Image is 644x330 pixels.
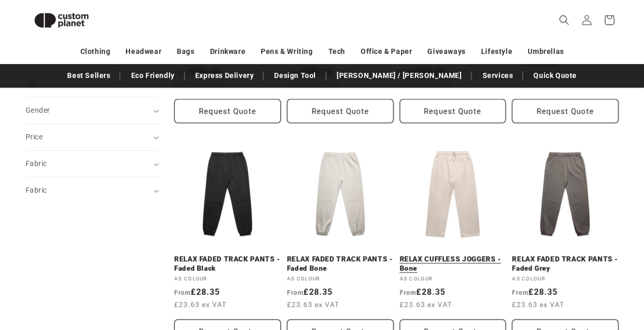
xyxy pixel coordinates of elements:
a: Office & Paper [361,43,412,60]
a: Umbrellas [528,43,564,60]
img: Custom Planet [26,4,97,36]
a: RELAX FADED TRACK PANTS - Faded Black [174,255,281,273]
summary: Price [26,124,159,150]
a: RELAX CUFFLESS JOGGERS - Bone [400,255,506,273]
span: Fabric [26,186,47,194]
: Request Quote [174,99,281,123]
summary: Gender (0 selected) [26,97,159,123]
a: RELAX FADED TRACK PANTS - Faded Bone [287,255,393,273]
a: Bags [177,43,194,60]
a: Services [477,67,518,85]
a: Quick Quote [528,67,582,85]
a: Clothing [80,43,111,60]
span: Price [26,133,43,141]
summary: Search [553,9,575,31]
a: Tech [328,43,345,60]
a: Design Tool [269,67,321,85]
a: Express Delivery [190,67,259,85]
a: Pens & Writing [261,43,313,60]
a: Giveaways [427,43,465,60]
span: Gender [26,106,50,114]
a: Eco Friendly [126,67,179,85]
span: Fabric [26,159,47,168]
a: Drinkware [210,43,245,60]
a: Lifestyle [481,43,512,60]
: Request Quote [287,99,393,123]
summary: Fabric (0 selected) [26,177,159,203]
a: Best Sellers [62,67,115,85]
a: Headwear [126,43,161,60]
a: [PERSON_NAME] / [PERSON_NAME] [331,67,467,85]
: Request Quote [512,99,618,123]
summary: Fabric (0 selected) [26,151,159,177]
: Request Quote [400,99,506,123]
iframe: Chat Widget [473,219,644,330]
